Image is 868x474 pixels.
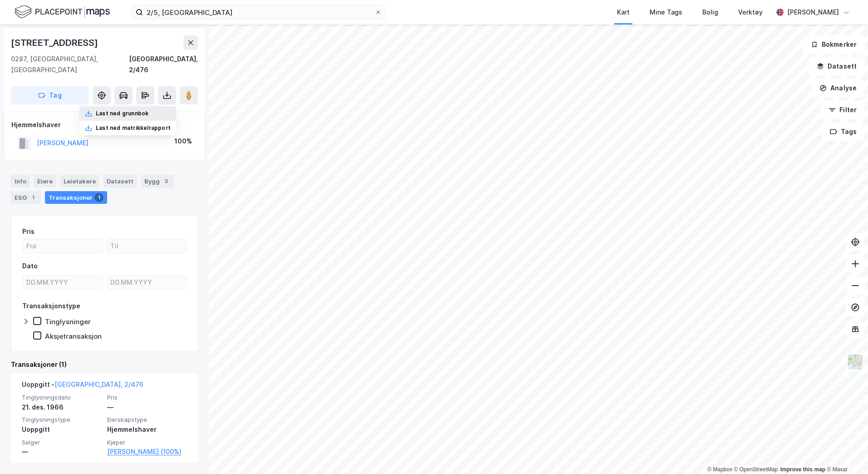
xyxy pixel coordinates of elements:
div: Dato [22,261,38,272]
div: — [107,402,187,413]
a: [GEOGRAPHIC_DATA], 2/476 [54,380,143,388]
input: DD.MM.YYYY [107,276,186,289]
div: Bolig [702,7,718,18]
div: 100% [174,136,192,147]
div: Hjemmelshaver [11,119,197,130]
iframe: Chat Widget [823,430,868,474]
div: Kart [617,7,630,18]
div: Hjemmelshaver [107,424,187,435]
span: Selger [22,439,102,446]
div: ESG [11,191,41,204]
a: [PERSON_NAME] (100%) [107,446,187,457]
div: 1 [94,193,104,202]
div: Aksjetransaksjon [45,332,102,341]
button: Analyse [812,79,864,97]
div: Transaksjoner [45,191,107,204]
div: Uoppgitt [22,424,102,435]
img: logo.f888ab2527a4732fd821a326f86c7f29.svg [15,4,110,20]
span: Pris [107,394,187,401]
a: Improve this map [780,466,825,473]
input: Søk på adresse, matrikkel, gårdeiere, leietakere eller personer [143,5,375,19]
div: 0287, [GEOGRAPHIC_DATA], [GEOGRAPHIC_DATA] [11,54,129,75]
div: 21. des. 1966 [22,402,102,413]
input: Fra [23,239,102,253]
a: Mapbox [707,466,732,473]
div: 1 [29,193,38,202]
span: Tinglysningsdato [22,394,102,401]
div: [STREET_ADDRESS] [11,35,100,50]
button: Filter [821,101,864,119]
img: Z [847,353,864,370]
div: — [22,446,102,457]
span: Eierskapstype [107,416,187,424]
div: Pris [22,226,35,237]
div: Kontrollprogram for chat [823,430,868,474]
div: Verktøy [738,7,763,18]
div: Eiere [34,175,56,188]
div: Transaksjonstype [22,301,80,311]
div: Transaksjoner (1) [11,359,198,370]
button: Bokmerker [803,35,864,54]
div: [GEOGRAPHIC_DATA], 2/476 [129,54,198,75]
div: Tinglysninger [45,317,91,326]
input: Til [107,239,186,253]
div: Last ned grunnbok [96,110,148,117]
div: Last ned matrikkelrapport [96,124,171,132]
button: Tags [822,123,864,141]
div: Leietakere [60,175,99,188]
span: Kjøper [107,439,187,446]
button: Datasett [809,57,864,75]
div: Datasett [103,175,137,188]
span: Tinglysningstype [22,416,102,424]
div: Uoppgitt - [22,379,143,394]
button: Tag [11,86,89,104]
div: Info [11,175,30,188]
div: [PERSON_NAME] [787,7,839,18]
a: OpenStreetMap [734,466,778,473]
div: Bygg [141,175,174,188]
div: Mine Tags [650,7,682,18]
input: DD.MM.YYYY [23,276,102,289]
div: 3 [162,177,171,186]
